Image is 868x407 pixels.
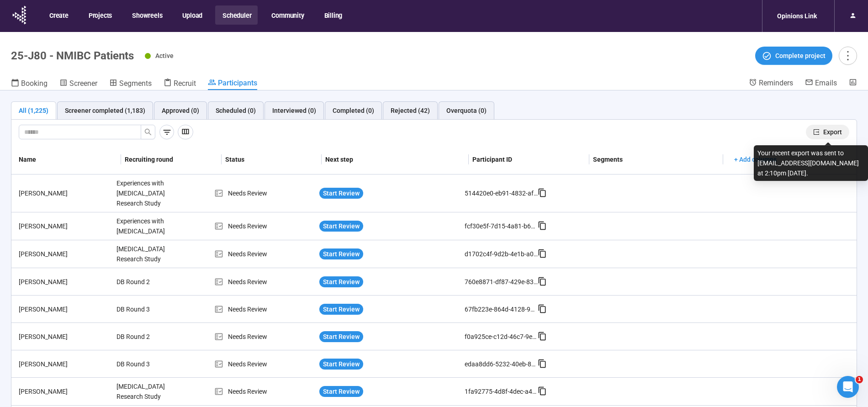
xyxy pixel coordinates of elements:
span: Export [823,127,842,137]
div: 67fb223e-864d-4128-9975-95472cfc2593 [465,304,538,314]
div: DB Round 3 [113,301,181,318]
span: Emails [815,79,837,87]
div: DB Round 2 [113,328,181,345]
a: Participants [208,78,257,90]
button: Showreels [125,5,169,25]
div: [MEDICAL_DATA] Research Study [113,378,181,405]
button: Start Review [319,359,363,370]
button: exportExport [806,125,849,139]
span: Start Review [323,304,360,314]
span: search [144,128,152,136]
span: Start Review [323,249,360,259]
span: Screener [69,79,97,88]
div: Needs Review [214,359,316,369]
span: Booking [21,79,48,88]
div: [PERSON_NAME] [15,359,113,369]
div: Scheduled (0) [216,106,256,116]
span: Reminders [759,79,793,87]
button: Scheduler [215,5,258,25]
div: [PERSON_NAME] [15,386,113,396]
div: DB Round 2 [113,273,181,291]
div: 760e8871-df87-429e-8382-39ef8a3ae7b3 [465,277,538,287]
button: Start Review [319,331,363,342]
div: Approved (0) [162,106,199,116]
th: Participant ID [469,145,589,174]
button: Start Review [319,304,363,315]
h1: 25-J80 - NMIBC Patients [11,49,134,62]
span: more [842,49,854,62]
span: Start Review [323,188,360,198]
div: DB Round 3 [113,355,181,373]
button: Start Review [319,221,363,232]
span: 1 [856,376,863,383]
span: Start Review [323,332,360,342]
button: + Add columns [727,152,784,167]
div: f0a925ce-c12d-46c7-9eaa-4786b95d2193 [465,332,538,342]
div: Needs Review [214,332,316,342]
a: Recruit [164,78,196,90]
th: Recruiting round [121,145,222,174]
button: Complete project [755,47,832,65]
button: Billing [317,5,349,25]
div: [PERSON_NAME] [15,221,113,231]
button: Upload [175,5,209,25]
span: Start Review [323,359,360,369]
button: Create [42,5,75,25]
div: Screener completed (1,183) [65,106,145,116]
div: [PERSON_NAME] [15,304,113,314]
div: [PERSON_NAME] [15,188,113,198]
span: Start Review [323,221,360,231]
div: Rejected (42) [391,106,430,116]
th: Status [222,145,322,174]
iframe: Intercom live chat [837,376,859,398]
th: Segments [589,145,723,174]
div: Needs Review [214,304,316,314]
div: Needs Review [214,249,316,259]
span: Recruit [174,79,196,88]
div: Needs Review [214,277,316,287]
div: d1702c4f-9d2b-4e1b-a0e0-5d50e468b45a [465,249,538,259]
div: [PERSON_NAME] [15,277,113,287]
span: + Add columns [734,154,777,164]
a: Reminders [749,78,793,89]
div: Interviewed (0) [272,106,316,116]
div: 1fa92775-4d8f-4dec-a43f-07977755af2a [465,386,538,396]
div: fcf30e5f-7d15-4a81-b6e9-57112cc2baaa [465,221,538,231]
div: Needs Review [214,188,316,198]
button: Start Review [319,386,363,397]
button: Projects [81,5,118,25]
a: Booking [11,78,48,90]
span: Start Review [323,386,360,396]
button: Start Review [319,188,363,199]
div: Overquota (0) [446,106,487,116]
div: [PERSON_NAME] [15,249,113,259]
button: Start Review [319,276,363,287]
a: Screener [59,78,97,90]
span: Complete project [775,51,826,61]
div: edaa8dd6-5232-40eb-89d9-02d0552830b3 [465,359,538,369]
div: Experiences with [MEDICAL_DATA] [113,212,181,240]
div: Experiences with [MEDICAL_DATA] Research Study [113,174,181,212]
span: Active [155,52,174,59]
div: Needs Review [214,221,316,231]
div: Your recent export was sent to [EMAIL_ADDRESS][DOMAIN_NAME] at 2:10pm [DATE]. [754,145,868,181]
button: Start Review [319,248,363,259]
th: Name [11,145,121,174]
div: Opinions Link [772,7,822,25]
button: more [839,47,857,65]
span: export [813,129,820,135]
a: Emails [805,78,837,89]
div: [MEDICAL_DATA] Research Study [113,240,181,268]
div: 514420e0-eb91-4832-afe5-b27f6b719df7 [465,188,538,198]
div: Completed (0) [333,106,374,116]
div: [PERSON_NAME] [15,332,113,342]
button: Community [264,5,310,25]
button: search [141,125,155,139]
div: All (1,225) [19,106,48,116]
span: Start Review [323,277,360,287]
span: Participants [218,79,257,87]
span: Segments [119,79,152,88]
a: Segments [109,78,152,90]
th: Next step [322,145,469,174]
div: Needs Review [214,386,316,396]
